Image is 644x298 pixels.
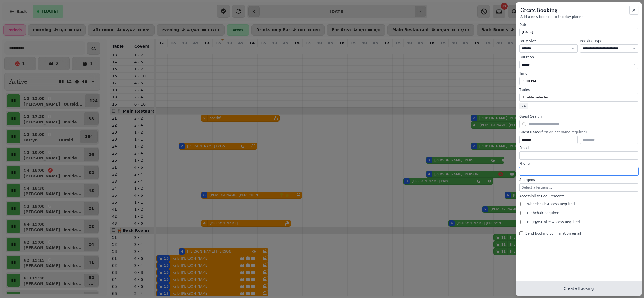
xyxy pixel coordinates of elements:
label: Booking Type [580,39,638,43]
h2: Create Booking [520,7,637,13]
span: Send booking confirmation email [525,231,581,236]
input: Send booking confirmation email [519,231,523,235]
input: Highchair Required [520,211,524,215]
label: Guest Name [519,130,638,134]
span: Buggy/Stroller Access Required [527,220,580,224]
button: Select allergens... [519,183,638,192]
button: 3:00 PM [519,77,638,85]
button: [DATE] [519,28,638,36]
button: Create Booking [516,281,642,296]
span: Select allergens... [522,185,552,189]
label: Duration [519,55,638,59]
label: Date [519,22,638,27]
label: Phone [519,161,638,166]
label: Tables [519,88,638,92]
span: 24 [519,103,528,109]
label: Time [519,71,638,76]
button: 1 table selected [519,93,638,102]
span: (first or last name required) [540,130,587,134]
input: Wheelchair Access Required [520,202,524,206]
label: Guest Search [519,114,638,119]
label: Allergens [519,178,638,182]
label: Party Size [519,39,578,43]
label: Accessibility Requirements [519,194,638,198]
input: Buggy/Stroller Access Required [520,220,524,224]
span: Highchair Required [527,211,559,215]
p: Add a new booking to the day planner [520,15,637,19]
label: Email [519,146,638,150]
span: Wheelchair Access Required [527,202,575,206]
